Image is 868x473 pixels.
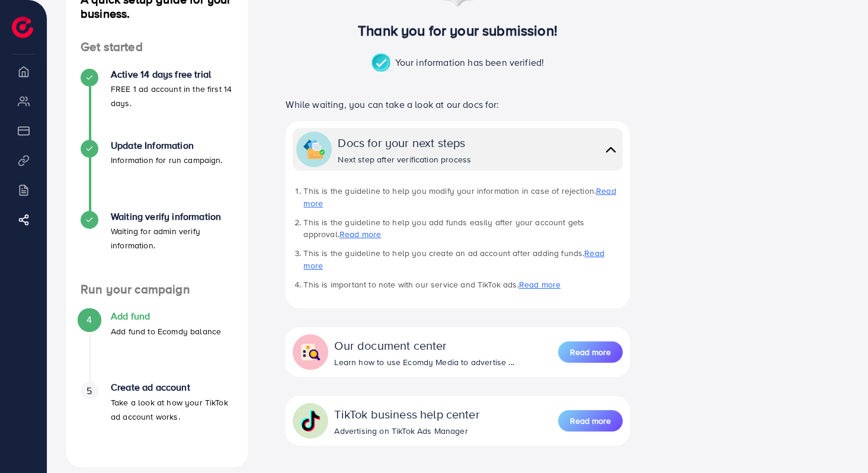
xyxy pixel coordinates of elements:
li: This is the guideline to help you modify your information in case of rejection. [303,185,622,209]
span: Read more [570,415,611,427]
div: Next step after verification process [338,154,471,165]
li: Active 14 days free trial [66,69,248,140]
div: Docs for your next steps [338,134,471,151]
span: 4 [87,313,92,327]
button: Read more [558,410,623,432]
p: While waiting, you can take a look at our docs for: [286,97,629,111]
li: This is the guideline to help you add funds easily after your account gets approval. [303,216,622,241]
li: Create ad account [66,382,248,453]
div: Our document center [334,337,514,354]
h4: Active 14 days free trial [111,69,233,80]
li: Waiting verify information [66,211,248,282]
span: Read more [570,346,611,358]
h4: Update Information [111,140,223,151]
p: Take a look at how your TikTok ad account works. [111,395,233,424]
a: Read more [303,247,604,271]
p: FREE 1 ad account in the first 14 days. [111,82,233,110]
p: Add fund to Ecomdy balance [111,324,221,338]
h4: Run your campaign [66,282,248,297]
p: Information for run campaign. [111,153,223,167]
h3: Thank you for your submission! [267,22,649,39]
iframe: Chat [818,420,859,464]
img: collapse [300,341,321,363]
p: Waiting for admin verify information. [111,224,233,253]
h4: Waiting verify information [111,211,233,222]
h4: Get started [66,40,248,55]
img: logo [12,17,33,38]
a: Read more [339,228,381,240]
a: Read more [558,409,623,433]
a: Read more [519,279,560,290]
a: Read more [558,340,623,364]
button: Read more [558,341,623,363]
div: Advertising on TikTok Ads Manager [334,425,479,437]
li: Add fund [66,311,248,382]
img: collapse [303,139,325,160]
img: collapse [603,141,619,158]
p: Your information has been verified! [371,53,544,73]
li: Update Information [66,140,248,211]
li: This is the guideline to help you create an ad account after adding funds. [303,247,622,271]
a: Read more [303,185,616,209]
img: success [371,53,395,73]
h4: Add fund [111,311,221,322]
div: TikTok business help center [334,405,479,423]
img: collapse [300,410,321,432]
span: 5 [87,384,92,398]
h4: Create ad account [111,382,233,393]
div: Learn how to use Ecomdy Media to advertise ... [334,356,514,368]
li: This is important to note with our service and TikTok ads. [303,279,622,290]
